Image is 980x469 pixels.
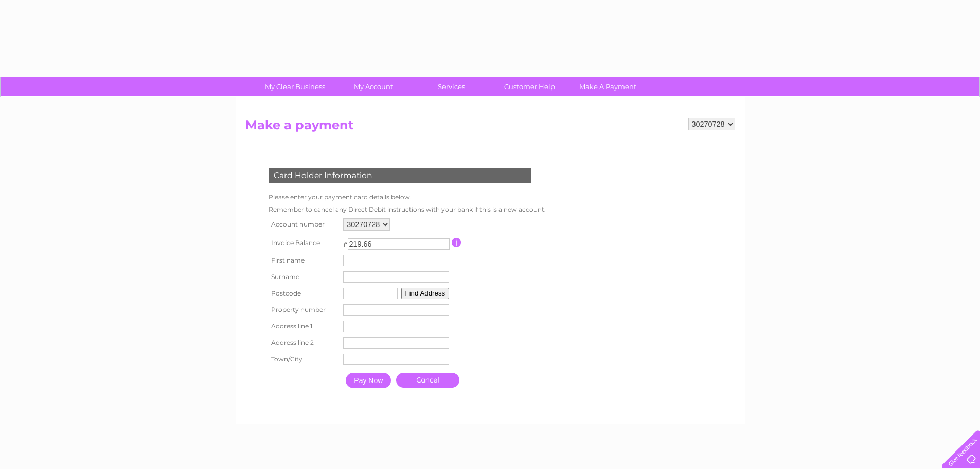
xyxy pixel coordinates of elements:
th: Account number [266,216,341,233]
h2: Make a payment [245,118,735,137]
input: Pay Now [346,373,391,388]
a: Customer Help [487,77,572,96]
button: Find Address [401,288,450,299]
td: £ [343,236,347,249]
th: Address line 1 [266,318,341,335]
td: Remember to cancel any Direct Debit instructions with your bank if this is a new account. [266,203,548,216]
th: Address line 2 [266,335,341,351]
a: Make A Payment [565,77,650,96]
input: Information [452,238,461,247]
th: Surname [266,269,341,285]
a: Services [409,77,494,96]
th: Postcode [266,285,341,302]
th: First name [266,252,341,269]
th: Town/City [266,351,341,368]
th: Property number [266,302,341,318]
a: My Clear Business [253,77,337,96]
a: My Account [331,77,416,96]
div: Card Holder Information [269,168,531,183]
th: Invoice Balance [266,233,341,252]
a: Cancel [396,373,459,388]
td: Please enter your payment card details below. [266,191,548,203]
